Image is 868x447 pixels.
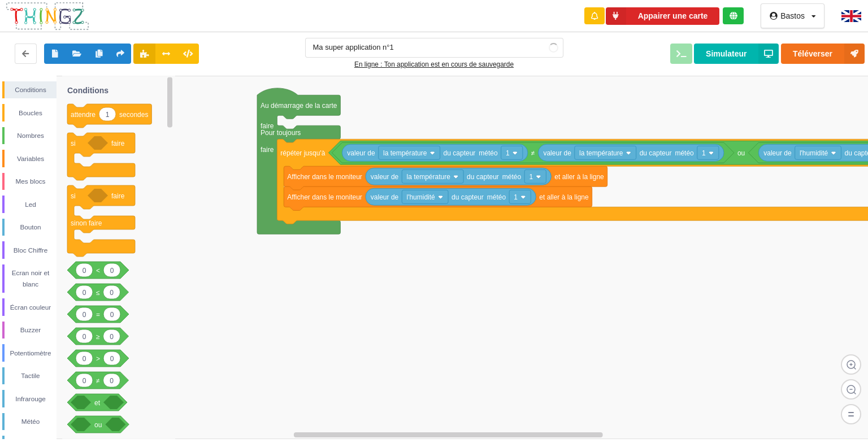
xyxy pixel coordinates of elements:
[5,267,57,290] div: Ecran noir et blanc
[287,173,362,181] text: Afficher dans le moniteur
[96,267,100,275] text: <
[5,1,90,31] img: thingz_logo.png
[723,7,744,24] div: Tu es connecté au serveur de création de Thingz
[106,111,110,119] text: 1
[606,7,720,25] button: Appairer une carte
[5,222,57,233] div: Bouton
[800,149,828,157] text: l'humidité
[305,59,563,70] div: En ligne : Ton application est en cours de sauvegarde
[83,267,86,275] text: 0
[261,129,301,137] text: Pour toujours
[71,111,96,119] text: attendre
[5,176,57,187] div: Mes blocs
[83,289,86,297] text: 0
[383,149,427,157] text: la température
[694,44,779,64] button: Simulateur
[487,193,506,201] text: météo
[347,149,375,157] text: valeur de
[506,149,510,157] text: 1
[5,107,57,119] div: Boucles
[110,267,114,275] text: 0
[531,149,535,157] text: ≠
[110,289,114,297] text: 0
[467,173,499,181] text: du capteur
[5,199,57,210] div: Led
[110,311,114,319] text: 0
[83,311,86,319] text: 0
[539,193,589,201] text: et aller à la ligne
[5,153,57,164] div: Variables
[261,102,337,110] text: Au démarrage de la carte
[119,111,148,119] text: secondes
[479,149,498,157] text: météo
[111,192,125,200] text: faire
[371,193,399,201] text: valeur de
[261,122,274,130] text: faire
[96,289,100,297] text: ≤
[444,149,476,157] text: du capteur
[5,84,57,96] div: Conditions
[71,219,102,227] text: sinon faire
[780,12,805,20] div: Bastos
[96,311,100,319] text: =
[71,192,76,200] text: si
[702,149,706,157] text: 1
[502,173,522,181] text: météo
[5,130,57,141] div: Nombres
[111,140,125,147] text: faire
[5,302,57,313] div: Écran couleur
[280,149,325,157] text: répéter jusqu'à
[261,146,274,154] text: faire
[5,245,57,256] div: Bloc Chiffre
[406,193,435,201] text: l'humidité
[371,173,399,181] text: valeur de
[514,193,518,201] text: 1
[554,173,604,181] text: et aller à la ligne
[406,173,450,181] text: la température
[543,149,571,157] text: valeur de
[67,86,108,95] text: Conditions
[287,193,362,201] text: Afficher dans le moniteur
[841,10,861,22] img: gb.png
[640,149,672,157] text: du capteur
[675,149,694,157] text: météo
[452,193,484,201] text: du capteur
[529,173,533,181] text: 1
[781,44,865,64] button: Téléverser
[737,149,745,157] text: ou
[71,140,76,147] text: si
[763,149,792,157] text: valeur de
[579,149,623,157] text: la température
